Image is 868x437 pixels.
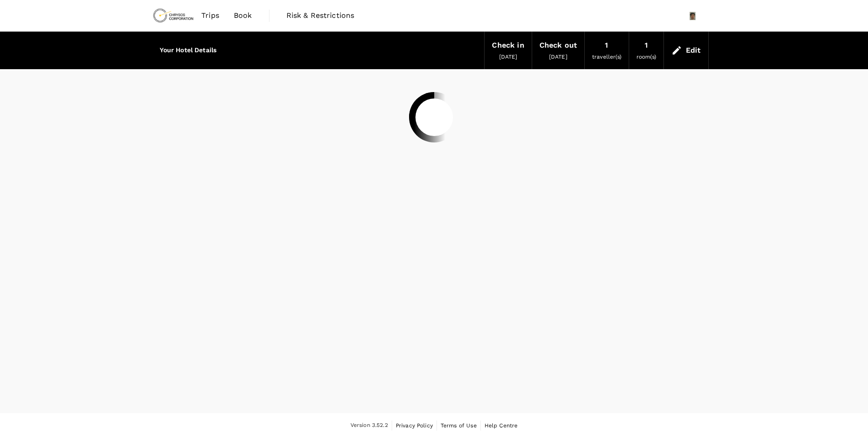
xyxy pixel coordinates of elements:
div: 1 [645,39,648,52]
span: [DATE] [499,54,518,60]
img: Chunggyu Lim [683,6,701,25]
span: Help Centre [485,422,518,429]
span: Terms of Use [441,422,477,429]
span: Trips [201,10,219,21]
span: Book [234,10,252,21]
a: Terms of Use [441,421,477,431]
div: Check in [492,39,524,52]
span: Risk & Restrictions [286,10,355,21]
span: Privacy Policy [396,422,433,429]
span: [DATE] [549,54,567,60]
span: Version 3.52.2 [350,421,388,430]
span: room(s) [636,54,656,60]
img: Chrysos Corporation [152,5,194,26]
a: Help Centre [485,421,518,431]
h6: Your Hotel Details [160,45,217,55]
div: 1 [605,39,608,52]
span: traveller(s) [592,54,621,60]
div: Edit [686,44,701,57]
a: Privacy Policy [396,421,433,431]
div: Check out [539,39,577,52]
